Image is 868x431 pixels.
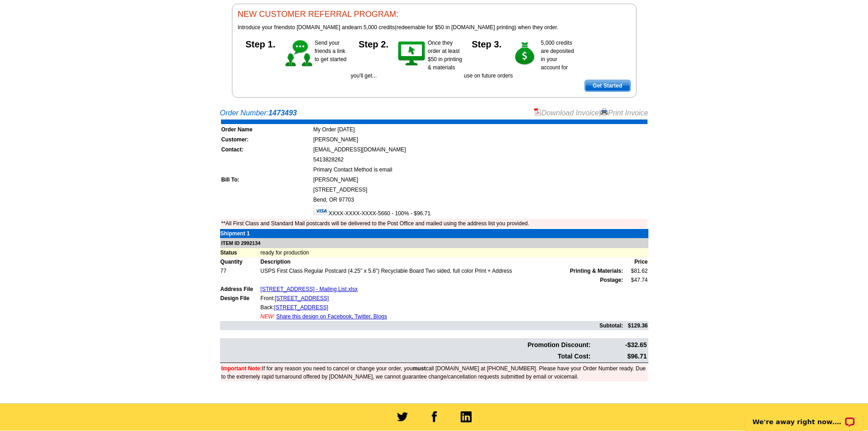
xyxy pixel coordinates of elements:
h5: Step 3. [464,39,509,48]
div: Order Number: [220,108,648,119]
td: Customer: [221,135,312,144]
td: XXXX-XXXX-XXXX-5660 - 100% - $96.71 [313,205,647,218]
a: Share this design on Facebook, Twitter, Blogs [276,313,387,320]
img: small-pdf-icon.gif [534,108,541,115]
td: 5413828262 [313,155,647,164]
img: step-2.gif [396,39,428,69]
td: Promotion Discount: [221,340,591,350]
font: Important Note: [221,365,262,372]
span: Send your friends a link to get started [315,40,347,62]
span: Introduce your friends [238,24,291,31]
td: Primary Contact Method is email [313,165,647,174]
p: to [DOMAIN_NAME] and (redeemable for $50 in [DOMAIN_NAME] printing) when they order. [238,23,631,31]
td: USPS First Class Regular Postcard (4.25" x 5.6") Recyclable Board Two sided, full color Print + A... [260,266,624,275]
td: Price [624,257,648,266]
td: Subtotal: [220,321,624,330]
td: -$32.65 [592,340,647,350]
td: Back: [260,303,624,312]
img: visa.gif [313,206,329,215]
a: [STREET_ADDRESS] [275,295,329,301]
div: | [534,108,648,119]
span: Printing & Materials: [570,267,623,275]
span: 5,000 credits are deposited in your account for use on future orders [464,40,574,79]
td: Order Name [221,125,312,134]
td: Contact: [221,145,312,154]
td: My Order [DATE] [313,125,647,134]
td: [PERSON_NAME] [313,175,647,184]
h5: Step 2. [351,39,396,48]
td: [STREET_ADDRESS] [313,185,647,194]
strong: Postage: [600,277,623,283]
td: Bill To: [221,175,312,184]
a: Print Invoice [601,109,648,117]
b: must [413,365,426,372]
iframe: LiveChat chat widget [740,402,868,431]
strong: 1473493 [268,109,297,117]
h5: Step 1. [238,39,283,48]
td: If for any reason you need to cancel or change your order, you call [DOMAIN_NAME] at [PHONE_NUMBE... [221,364,647,381]
td: Shipment 1 [220,229,260,238]
td: Quantity [220,257,260,266]
td: $47.74 [624,275,648,285]
a: Get Started [585,80,631,92]
img: step-3.gif [509,39,541,69]
td: Status [220,248,260,257]
td: Design File [220,294,260,303]
td: ready for production [260,248,648,257]
span: Once they order at least $50 in printing & materials you'll get... [351,40,462,79]
img: small-print-icon.gif [601,108,608,115]
a: Download Invoice [534,109,599,117]
a: [STREET_ADDRESS] - Mailing List.xlsx [261,286,358,292]
img: step-1.gif [283,39,315,69]
span: earn 5,000 credits [351,24,395,31]
td: **All First Class and Standard Mail postcards will be delivered to the Post Office and mailed usi... [221,219,647,228]
td: Total Cost: [221,351,591,362]
td: Address File [220,285,260,294]
td: $81.62 [624,266,648,275]
td: Front: [260,294,624,303]
td: ITEM ID 2992134 [220,238,648,249]
td: Description [260,257,624,266]
td: [EMAIL_ADDRESS][DOMAIN_NAME] [313,145,647,154]
a: [STREET_ADDRESS] [274,304,329,311]
td: Bend, OR 97703 [313,195,647,204]
td: $129.36 [624,321,648,330]
h3: NEW CUSTOMER REFERRAL PROGRAM: [238,10,631,20]
span: NEW: [261,313,275,320]
span: Get Started [585,80,630,91]
td: [PERSON_NAME] [313,135,647,144]
td: $96.71 [592,351,647,362]
td: 77 [220,266,260,275]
